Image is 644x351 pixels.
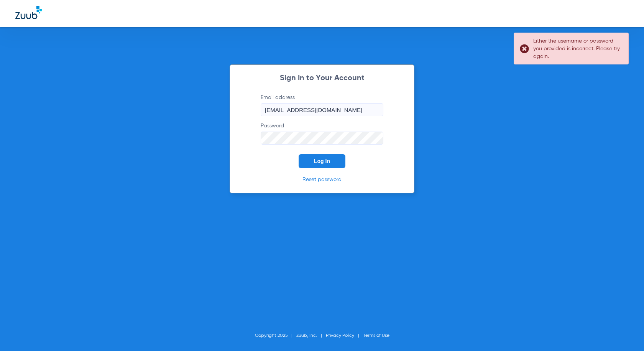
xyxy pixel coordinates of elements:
[261,103,383,116] input: Email address
[533,37,622,60] div: Either the username or password you provided is incorrect. Please try again.
[314,158,330,164] span: Log In
[249,74,395,82] h2: Sign In to Your Account
[296,332,326,339] li: Zuub, Inc.
[261,94,383,116] label: Email address
[302,177,342,182] a: Reset password
[363,333,389,338] a: Terms of Use
[299,154,345,168] button: Log In
[255,332,296,339] li: Copyright 2025
[261,122,383,145] label: Password
[261,132,383,145] input: Password
[15,6,42,19] img: Zuub Logo
[326,333,354,338] a: Privacy Policy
